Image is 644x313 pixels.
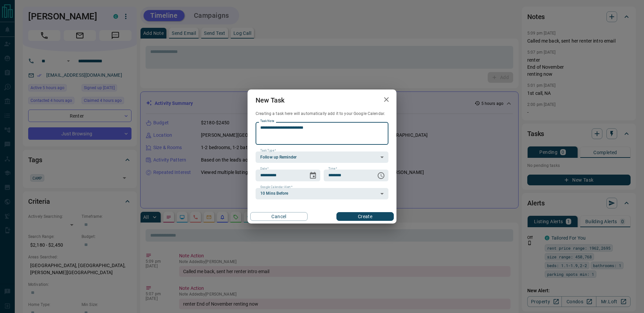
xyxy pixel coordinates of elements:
div: 10 Mins Before [256,188,388,199]
button: Choose time, selected time is 6:00 AM [374,169,388,182]
label: Task Note [260,119,274,123]
label: Time [328,167,337,171]
button: Create [336,212,394,221]
p: Creating a task here will automatically add it to your Google Calendar. [256,111,388,117]
button: Cancel [250,212,308,221]
button: Choose date, selected date is Oct 17, 2025 [306,169,320,182]
label: Task Type [260,148,276,153]
div: Follow up Reminder [256,151,388,163]
h2: New Task [248,89,292,111]
label: Google Calendar Alert [260,185,292,189]
label: Date [260,167,269,171]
